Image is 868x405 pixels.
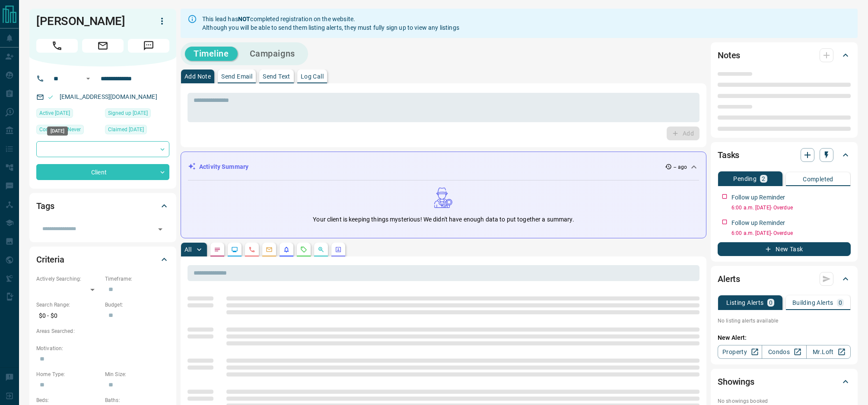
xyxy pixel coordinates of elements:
span: Active [DATE] [39,109,70,117]
svg: Agent Actions [335,246,342,253]
p: Budget: [105,301,169,309]
span: Signed up [DATE] [108,109,148,117]
p: 2 [762,176,765,182]
h2: Alerts [718,272,740,286]
span: Message [128,39,169,53]
div: This lead has completed registration on the website. Although you will be able to send them listi... [202,11,459,35]
p: Beds: [36,396,101,404]
span: Claimed [DATE] [108,125,144,134]
button: New Task [718,242,851,256]
div: Alerts [718,269,851,289]
p: Log Call [301,73,324,79]
h2: Showings [718,375,754,389]
span: Call [36,39,78,53]
span: Email [82,39,124,53]
p: Send Text [263,73,290,79]
p: Follow up Reminder [731,218,785,228]
p: 6:00 a.m. [DATE] - Overdue [731,204,851,212]
svg: Calls [248,246,255,253]
svg: Emails [266,246,273,253]
span: Contacted - Never [39,125,81,134]
p: Activity Summary [199,162,248,171]
svg: Opportunities [318,246,324,253]
p: Baths: [105,396,169,404]
div: Tags [36,196,169,216]
p: 0 [839,300,842,306]
p: Add Note [184,73,211,79]
svg: Notes [214,246,221,253]
a: Property [718,345,762,359]
button: Timeline [185,47,238,61]
div: Mon Jul 07 2025 [105,108,169,120]
p: Follow up Reminder [731,193,785,202]
a: [EMAIL_ADDRESS][DOMAIN_NAME] [60,93,157,100]
p: Completed [803,176,833,182]
svg: Email Valid [48,94,54,100]
p: Home Type: [36,370,101,378]
p: Timeframe: [105,275,169,283]
div: Criteria [36,249,169,270]
div: Notes [718,45,851,66]
p: Min Size: [105,370,169,378]
svg: Lead Browsing Activity [231,246,238,253]
strong: NOT [238,16,250,22]
p: $0 - $0 [36,309,101,323]
p: Send Email [221,73,252,79]
button: Open [154,223,166,235]
div: Mon Jul 07 2025 [36,108,101,120]
p: No listing alerts available [718,317,851,325]
div: Tasks [718,145,851,165]
a: Condos [762,345,806,359]
p: Your client is keeping things mysterious! We didn't have enough data to put together a summary. [313,215,574,224]
p: Pending [733,176,757,182]
a: Mr.Loft [806,345,851,359]
p: Motivation: [36,345,169,352]
p: Areas Searched: [36,327,169,335]
div: Client [36,164,169,180]
p: Building Alerts [792,300,833,306]
p: -- ago [674,163,687,171]
div: Activity Summary-- ago [188,159,699,175]
p: Search Range: [36,301,101,309]
div: Mon Jul 07 2025 [105,125,169,137]
p: Listing Alerts [726,300,764,306]
div: Showings [718,371,851,392]
p: 6:00 a.m. [DATE] - Overdue [731,229,851,237]
p: 0 [769,300,773,306]
p: No showings booked [718,397,851,405]
button: Open [83,73,93,84]
h1: [PERSON_NAME] [36,14,142,28]
h2: Tasks [718,148,739,162]
div: [DATE] [47,127,68,136]
p: All [184,247,191,253]
h2: Criteria [36,253,64,266]
button: Campaigns [241,47,304,61]
p: New Alert: [718,333,851,342]
svg: Listing Alerts [283,246,290,253]
h2: Notes [718,48,740,62]
svg: Requests [300,246,307,253]
p: Actively Searching: [36,275,101,283]
h2: Tags [36,199,54,213]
